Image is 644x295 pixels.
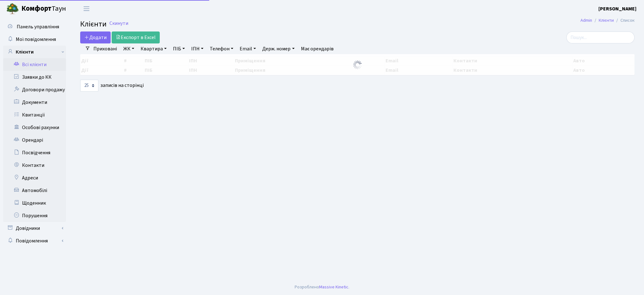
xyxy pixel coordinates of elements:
img: Обробка... [353,60,363,70]
span: Додати [84,34,107,41]
a: Скинути [109,20,128,26]
a: Документи [3,96,66,109]
span: Панель управління [17,23,59,30]
a: Мої повідомлення [3,33,66,46]
span: Мої повідомлення [16,36,56,43]
a: Заявки до КК [3,71,66,83]
a: Панель управління [3,20,66,33]
label: записів на сторінці [80,80,144,92]
a: Довідники [3,222,66,235]
nav: breadcrumb [571,14,644,27]
button: Переключити навігацію [79,3,94,14]
select: записів на сторінці [80,80,98,92]
a: Особові рахунки [3,121,66,134]
a: Щоденник [3,197,66,209]
b: Комфорт [21,3,52,14]
b: [PERSON_NAME] [598,5,636,12]
a: Орендарі [3,134,66,146]
span: Таун [21,3,66,14]
a: Massive Kinetic [319,284,348,290]
a: Експорт в Excel [112,31,160,43]
a: [PERSON_NAME] [598,5,636,13]
div: Розроблено . [295,284,349,291]
li: Список [614,17,635,24]
a: Клієнти [599,17,614,24]
a: Порушення [3,209,66,222]
a: Контакти [3,159,66,172]
a: Квартира [138,43,169,54]
a: Договори продажу [3,83,66,96]
a: Телефон [207,43,236,54]
a: Admin [580,17,592,24]
a: Повідомлення [3,235,66,247]
a: Email [237,43,258,54]
a: Всі клієнти [3,58,66,71]
a: Квитанції [3,109,66,121]
a: Має орендарів [298,43,336,54]
a: ІПН [189,43,206,54]
a: Посвідчення [3,146,66,159]
a: Держ. номер [260,43,297,54]
img: logo.png [6,3,19,15]
a: ЖК [121,43,137,54]
a: Додати [80,31,111,43]
a: Приховані [91,43,119,54]
a: Адреси [3,172,66,184]
a: Клієнти [3,46,66,58]
input: Пошук... [566,31,635,43]
span: Клієнти [80,19,107,30]
a: ПІБ [170,43,187,54]
a: Автомобілі [3,184,66,197]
